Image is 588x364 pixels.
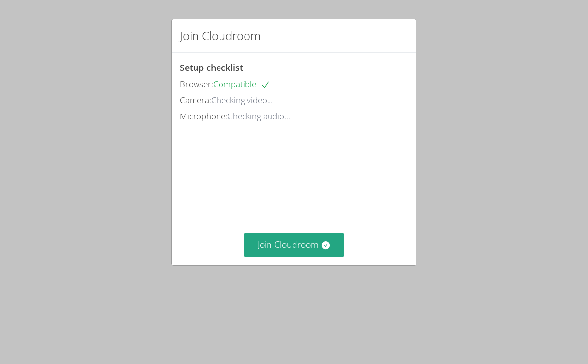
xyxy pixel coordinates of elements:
span: Camera: [180,94,211,106]
span: Compatible [213,78,270,90]
button: Join Cloudroom [244,233,344,257]
h2: Join Cloudroom [180,27,261,45]
span: Checking audio... [227,111,290,122]
span: Microphone: [180,111,227,122]
span: Setup checklist [180,62,243,73]
span: Browser: [180,78,213,90]
span: Checking video... [211,94,273,106]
